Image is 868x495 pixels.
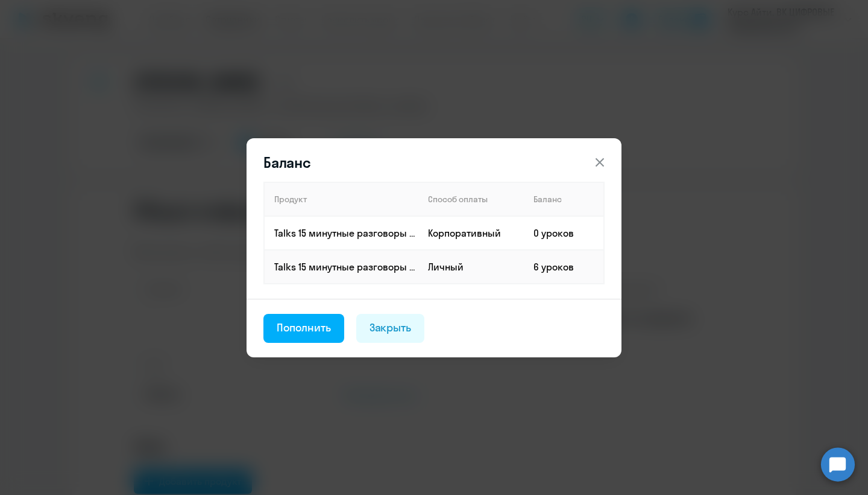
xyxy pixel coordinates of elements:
p: Talks 15 минутные разговоры на английском [274,226,418,240]
th: Баланс [524,182,604,216]
header: Баланс [247,153,621,172]
td: Личный [418,250,524,284]
td: 6 уроков [524,250,604,284]
button: Пополнить [263,314,344,343]
td: Корпоративный [418,216,524,250]
th: Способ оплаты [418,182,524,216]
button: Закрыть [356,314,425,343]
td: 0 уроков [524,216,604,250]
div: Закрыть [370,320,412,336]
div: Пополнить [277,320,331,336]
th: Продукт [264,182,418,216]
p: Talks 15 минутные разговоры на английском [274,260,418,273]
